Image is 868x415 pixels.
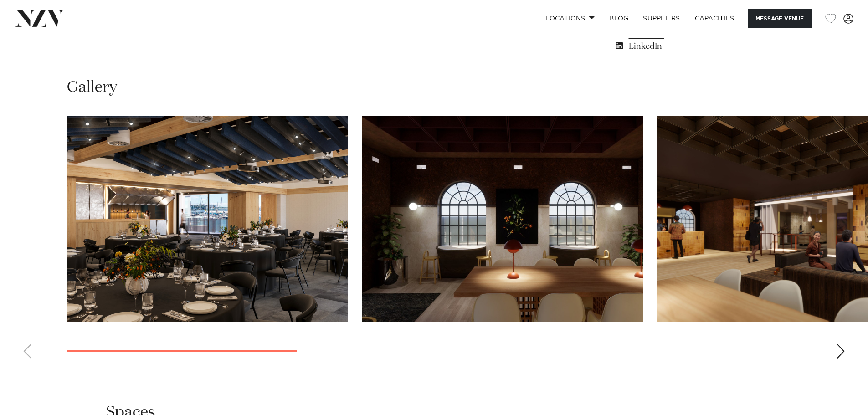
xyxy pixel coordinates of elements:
[636,9,687,28] a: SUPPLIERS
[614,40,762,53] a: LinkedIn
[67,77,117,98] h2: Gallery
[602,9,636,28] a: BLOG
[362,116,643,322] swiper-slide: 2 / 8
[748,9,812,28] button: Message Venue
[15,10,64,26] img: nzv-logo.png
[538,9,602,28] a: Locations
[67,116,348,322] swiper-slide: 1 / 8
[688,9,742,28] a: Capacities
